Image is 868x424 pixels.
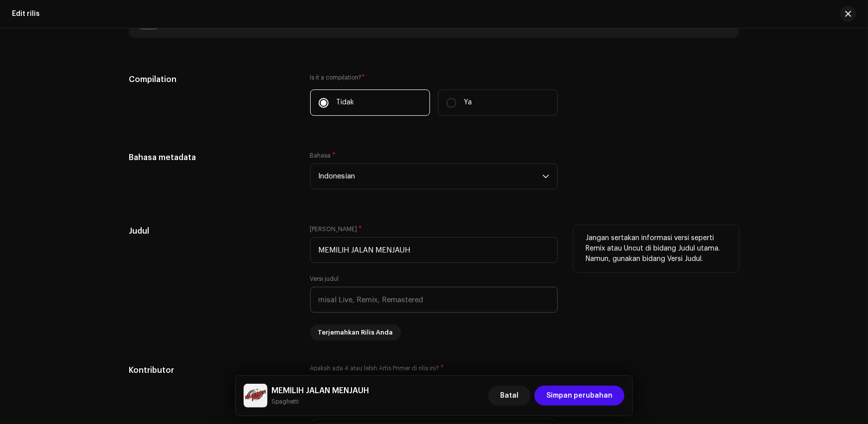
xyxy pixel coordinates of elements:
[244,384,267,408] img: ac30fb0f-3f49-4a75-b8d5-f7970aa35451
[546,386,612,406] span: Simpan perubahan
[310,74,558,82] label: Is it a compilation?
[310,152,336,160] label: Bahasa
[464,97,472,108] p: Ya
[271,397,369,407] small: MEMILIH JALAN MENJAUH
[310,275,339,283] label: Versi judul
[542,164,549,189] div: dropdown trigger
[586,233,727,264] p: Jangan sertakan informasi versi seperti Remix atau Uncut di bidang Judul utama. Namun, gunakan bi...
[310,364,558,372] label: Apakah ada 4 atau lebih Artis Primer di rilis ini?
[534,386,624,406] button: Simpan perubahan
[319,164,542,189] span: Indonesian
[129,364,294,376] h5: Kontributor
[129,74,294,85] h5: Compilation
[318,323,393,342] span: Terjemahkan Rilis Anda
[310,325,401,340] button: Terjemahkan Rilis Anda
[500,386,519,406] span: Batal
[310,237,558,263] input: Mis. Lagu Asyikku
[337,97,354,108] p: Tidak
[488,386,530,406] button: Batal
[310,225,362,233] label: [PERSON_NAME]
[129,225,294,237] h5: Judul
[271,385,369,397] h5: MEMILIH JALAN MENJAUH
[129,152,294,164] h5: Bahasa metadata
[310,287,558,313] input: misal Live, Remix, Remastered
